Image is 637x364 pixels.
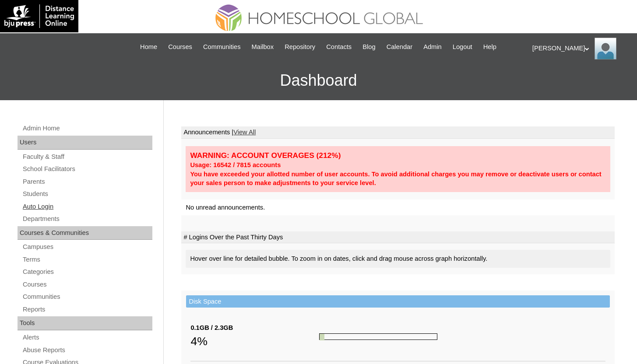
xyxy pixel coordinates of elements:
a: Abuse Reports [22,345,152,356]
a: Contacts [322,42,356,52]
a: Courses [164,42,197,52]
a: Help [479,42,501,52]
td: Announcements | [181,126,615,139]
a: Communities [199,42,245,52]
span: Contacts [326,42,352,52]
div: 4% [190,332,319,350]
span: Calendar [387,42,412,52]
div: Hover over line for detailed bubble. To zoom in on dates, click and drag mouse across graph horiz... [186,250,610,268]
a: Admin [419,42,446,52]
a: Terms [22,254,152,265]
td: No unread announcements. [181,199,615,216]
div: Users [18,136,152,150]
a: Campuses [22,241,152,252]
span: Mailbox [252,42,274,52]
a: Admin Home [22,123,152,134]
h3: Dashboard [4,61,633,100]
a: Alerts [22,332,152,343]
span: Logout [453,42,472,52]
a: Departments [22,213,152,224]
a: View All [233,129,256,136]
a: Faculty & Staff [22,151,152,162]
span: Home [140,42,157,52]
span: Admin [423,42,442,52]
a: School Facilitators [22,164,152,175]
a: Calendar [382,42,417,52]
div: WARNING: ACCOUNT OVERAGES (212%) [190,150,606,161]
div: [PERSON_NAME] [532,38,628,59]
a: Courses [22,279,152,290]
span: Communities [203,42,241,52]
img: logo-white.png [4,4,74,28]
a: Communities [22,291,152,302]
span: Repository [285,42,315,52]
div: Courses & Communities [18,226,152,240]
a: Students [22,189,152,199]
div: You have exceeded your allotted number of user accounts. To avoid additional charges you may remo... [190,170,606,188]
a: Parents [22,176,152,187]
a: Logout [448,42,477,52]
div: 0.1GB / 2.3GB [190,323,319,332]
div: Tools [18,316,152,330]
a: Home [136,42,162,52]
a: Reports [22,304,152,315]
span: Help [483,42,496,52]
td: # Logins Over the Past Thirty Days [181,231,615,244]
a: Mailbox [247,42,278,52]
img: Anna Beltran [595,38,616,59]
a: Repository [280,42,320,52]
span: Courses [168,42,192,52]
span: Blog [362,42,375,52]
strong: Usage: 16542 / 7815 accounts [190,161,281,168]
a: Blog [358,42,380,52]
a: Auto Login [22,201,152,212]
td: Disk Space [186,295,610,308]
a: Categories [22,266,152,277]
